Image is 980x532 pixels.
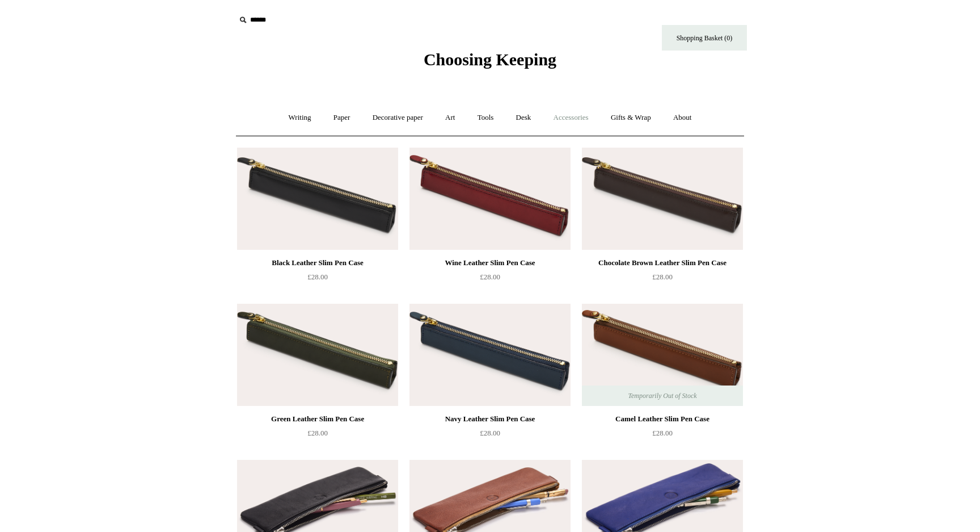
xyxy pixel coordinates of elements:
[582,412,743,459] a: Camel Leather Slim Pen Case £28.00
[582,256,743,303] a: Chocolate Brown Leather Slim Pen Case £28.00
[652,273,673,281] span: £28.00
[237,256,398,303] a: Black Leather Slim Pen Case £28.00
[237,412,398,459] a: Green Leather Slim Pen Case £28.00
[409,412,571,459] a: Navy Leather Slim Pen Case £28.00
[582,148,743,250] img: Chocolate Brown Leather Slim Pen Case
[307,273,328,281] span: £28.00
[467,103,504,133] a: Tools
[582,148,743,250] a: Chocolate Brown Leather Slim Pen Case Chocolate Brown Leather Slim Pen Case
[663,103,702,133] a: About
[424,59,556,67] a: Choosing Keeping
[585,256,740,270] div: Chocolate Brown Leather Slim Pen Case
[323,103,361,133] a: Paper
[237,304,398,406] a: Green Leather Slim Pen Case Green Leather Slim Pen Case
[412,256,568,270] div: Wine Leather Slim Pen Case
[362,103,433,133] a: Decorative paper
[662,25,747,51] a: Shopping Basket (0)
[237,148,398,250] img: Black Leather Slim Pen Case
[409,148,571,250] a: Wine Leather Slim Pen Case Wine Leather Slim Pen Case
[616,386,708,406] span: Temporarily Out of Stock
[240,412,395,426] div: Green Leather Slim Pen Case
[409,304,571,406] img: Navy Leather Slim Pen Case
[237,148,398,250] a: Black Leather Slim Pen Case Black Leather Slim Pen Case
[585,412,740,426] div: Camel Leather Slim Pen Case
[424,50,556,69] span: Choosing Keeping
[582,304,743,406] img: Camel Leather Slim Pen Case
[409,256,571,303] a: Wine Leather Slim Pen Case £28.00
[237,304,398,406] img: Green Leather Slim Pen Case
[412,412,568,426] div: Navy Leather Slim Pen Case
[409,304,571,406] a: Navy Leather Slim Pen Case Navy Leather Slim Pen Case
[480,273,500,281] span: £28.00
[543,103,599,133] a: Accessories
[240,256,395,270] div: Black Leather Slim Pen Case
[278,103,322,133] a: Writing
[601,103,661,133] a: Gifts & Wrap
[307,429,328,437] span: £28.00
[652,429,673,437] span: £28.00
[409,148,571,250] img: Wine Leather Slim Pen Case
[480,429,500,437] span: £28.00
[435,103,465,133] a: Art
[582,304,743,406] a: Camel Leather Slim Pen Case Camel Leather Slim Pen Case Temporarily Out of Stock
[506,103,542,133] a: Desk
